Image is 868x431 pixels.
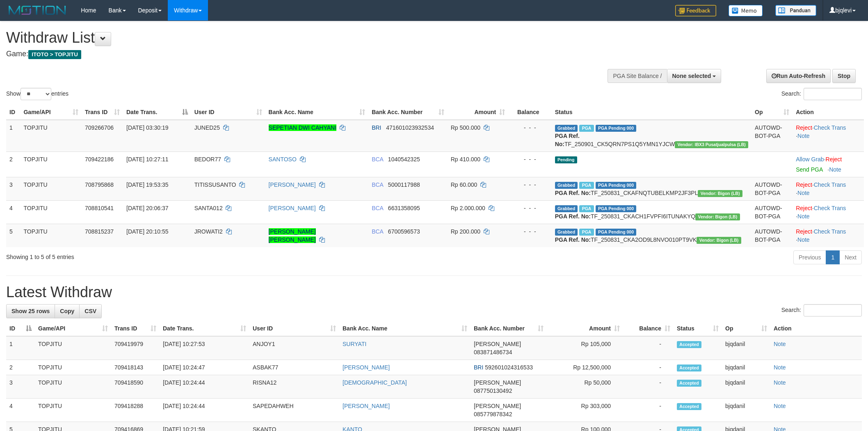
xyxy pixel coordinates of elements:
[20,200,82,224] td: TOPJITU
[775,5,816,16] img: panduan.png
[368,105,448,120] th: Bank Acc. Number: activate to sort column ascending
[111,321,160,336] th: Trans ID: activate to sort column ascending
[547,360,623,375] td: Rp 12,500,000
[675,5,716,16] img: Feedback.jpg
[797,133,810,139] a: Note
[512,227,548,236] div: - - -
[722,360,770,375] td: bjqdanil
[6,250,356,261] div: Showing 1 to 5 of 5 entries
[508,105,551,120] th: Balance
[60,308,74,314] span: Copy
[623,321,674,336] th: Balance: activate to sort column ascending
[111,360,160,375] td: 709418143
[474,341,521,347] span: [PERSON_NAME]
[814,205,846,211] a: Check Trans
[265,105,369,120] th: Bank Acc. Name: activate to sort column ascending
[623,336,674,360] td: -
[269,205,316,211] a: [PERSON_NAME]
[388,228,420,235] span: Copy 6700596573 to clipboard
[85,156,114,163] span: 709422186
[796,228,812,235] a: Reject
[160,336,249,360] td: [DATE] 10:27:53
[804,304,862,316] input: Search:
[793,250,826,264] a: Previous
[194,181,236,188] span: TITISSUSANTO
[797,213,810,220] a: Note
[555,133,580,147] b: PGA Ref. No:
[552,200,752,224] td: TF_250831_CKACH1FVPFI6ITUNAKYQ
[793,177,864,200] td: · ·
[752,105,793,120] th: Op: activate to sort column ascending
[372,228,383,235] span: BCA
[20,151,82,177] td: TOPJITU
[474,411,512,417] span: Copy 085779878342 to clipboard
[388,156,420,163] span: Copy 1040542325 to clipboard
[6,151,20,177] td: 2
[814,124,846,131] a: Check Trans
[343,364,390,371] a: [PERSON_NAME]
[722,399,770,422] td: bjqdanil
[839,250,862,264] a: Next
[797,190,810,196] a: Note
[547,321,623,336] th: Amount: activate to sort column ascending
[766,69,831,83] a: Run Auto-Refresh
[388,205,420,211] span: Copy 6631358095 to clipboard
[722,375,770,399] td: bjqdanil
[579,229,594,236] span: Marked by bjqsamuel
[249,321,339,336] th: User ID: activate to sort column ascending
[448,105,509,120] th: Amount: activate to sort column ascending
[21,88,51,100] select: Showentries
[160,375,249,399] td: [DATE] 10:24:44
[826,156,842,163] a: Reject
[697,237,741,244] span: Vendor URL: https://dashboard.q2checkout.com/secure
[677,380,701,387] span: Accepted
[667,69,722,83] button: None selected
[512,181,548,189] div: - - -
[343,379,407,386] a: [DEMOGRAPHIC_DATA]
[372,181,383,188] span: BCA
[623,360,674,375] td: -
[814,181,846,188] a: Check Trans
[6,30,571,46] h1: Withdraw List
[6,224,20,247] td: 5
[797,236,810,243] a: Note
[191,105,265,120] th: User ID: activate to sort column ascending
[793,200,864,224] td: · ·
[774,364,786,371] a: Note
[796,124,812,131] a: Reject
[28,50,81,59] span: ITOTO > TOPJITU
[20,224,82,247] td: TOPJITU
[471,321,547,336] th: Bank Acc. Number: activate to sort column ascending
[552,105,752,120] th: Status
[829,166,841,173] a: Note
[339,321,471,336] th: Bank Acc. Name: activate to sort column ascending
[796,156,824,163] a: Allow Grab
[474,403,521,409] span: [PERSON_NAME]
[555,156,577,163] span: Pending
[111,399,160,422] td: 709418288
[675,141,748,148] span: Vendor URL: https://dashboard.q2checkout.com/secure
[547,399,623,422] td: Rp 303,000
[596,125,637,132] span: PGA Pending
[770,321,862,336] th: Action
[249,375,339,399] td: RISNA12
[194,228,223,235] span: JROWATI2
[596,182,637,189] span: PGA Pending
[752,200,793,224] td: AUTOWD-BOT-PGA
[677,403,701,410] span: Accepted
[451,156,480,163] span: Rp 410.000
[781,88,862,100] label: Search:
[512,155,548,163] div: - - -
[6,120,20,152] td: 1
[555,205,578,212] span: Grabbed
[35,360,111,375] td: TOPJITU
[126,181,168,188] span: [DATE] 19:53:35
[85,205,114,211] span: 708810541
[20,177,82,200] td: TOPJITU
[752,177,793,200] td: AUTOWD-BOT-PGA
[11,308,50,314] span: Show 25 rows
[6,375,35,399] td: 3
[269,181,316,188] a: [PERSON_NAME]
[126,124,168,131] span: [DATE] 03:30:19
[451,181,477,188] span: Rp 60.000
